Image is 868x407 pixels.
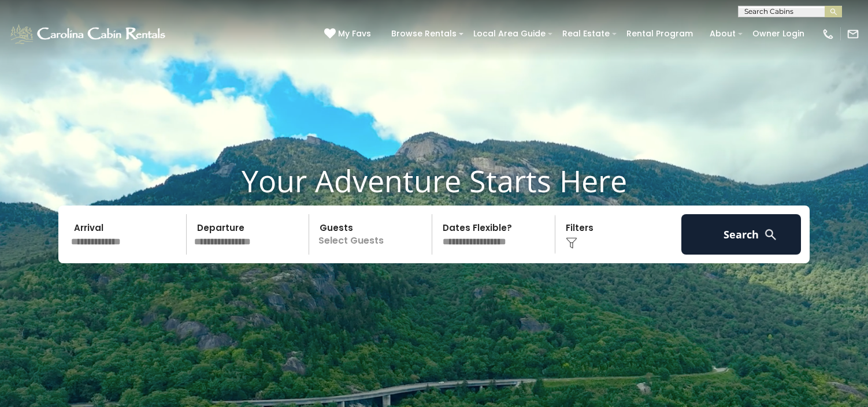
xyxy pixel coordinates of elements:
[385,25,462,43] a: Browse Rentals
[704,25,741,43] a: About
[557,25,615,43] a: Real Estate
[468,25,551,43] a: Local Area Guide
[566,237,577,249] img: filter--v1.png
[847,28,859,40] img: mail-regular-white.png
[313,214,432,255] p: Select Guests
[9,23,169,46] img: White-1-1-2.png
[822,28,834,40] img: phone-regular-white.png
[9,163,859,199] h1: Your Adventure Starts Here
[338,28,371,40] span: My Favs
[763,227,778,242] img: search-regular-white.png
[621,25,699,43] a: Rental Program
[681,214,801,255] button: Search
[747,25,810,43] a: Owner Login
[324,28,374,40] a: My Favs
